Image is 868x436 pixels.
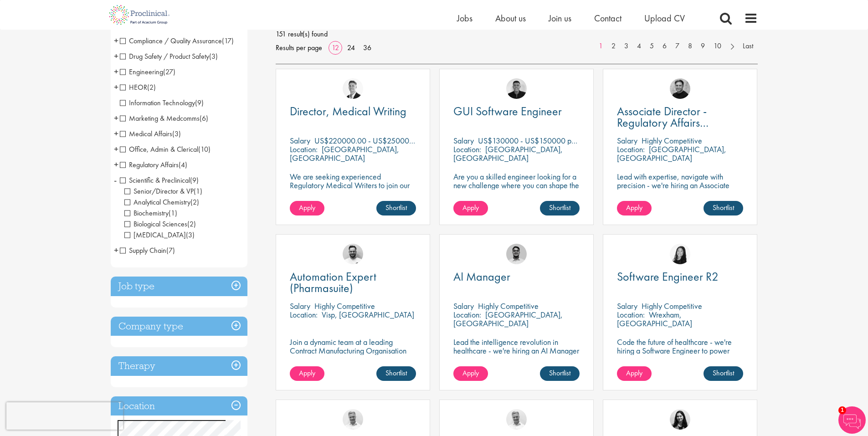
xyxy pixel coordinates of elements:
[169,208,177,218] span: (1)
[376,201,416,215] a: Shortlist
[453,106,580,117] a: GUI Software Engineer
[290,338,416,381] p: Join a dynamic team at a leading Contract Manufacturing Organisation (CMO) and contribute to grou...
[290,144,318,154] span: Location:
[111,317,247,336] div: Company type
[453,201,488,215] a: Apply
[322,309,414,320] p: Visp, [GEOGRAPHIC_DATA]
[462,368,479,378] span: Apply
[124,219,196,229] span: Biological Sciences
[696,41,709,51] a: 9
[540,366,580,381] a: Shortlist
[172,129,181,138] span: (3)
[190,197,199,207] span: (2)
[644,12,685,24] a: Upload CV
[704,201,743,215] a: Shortlist
[453,144,481,154] span: Location:
[290,269,376,296] span: Automation Expert (Pharmasuite)
[222,36,234,46] span: (17)
[617,144,726,163] p: [GEOGRAPHIC_DATA], [GEOGRAPHIC_DATA]
[658,41,671,51] a: 6
[120,144,211,154] span: Office, Admin & Clerical
[114,127,118,140] span: +
[120,51,209,61] span: Drug Safety / Product Safety
[453,144,563,163] p: [GEOGRAPHIC_DATA], [GEOGRAPHIC_DATA]
[594,12,621,24] a: Contact
[114,34,118,47] span: +
[124,208,169,218] span: Biochemistry
[290,309,318,320] span: Location:
[314,301,375,311] p: Highly Competitive
[457,12,473,24] span: Jobs
[617,103,709,142] span: Associate Director - Regulatory Affairs Consultant
[114,142,118,156] span: +
[290,366,324,381] a: Apply
[329,43,342,52] a: 12
[111,396,247,416] h3: Location
[617,201,652,215] a: Apply
[506,409,527,430] img: Joshua Bye
[453,301,474,311] span: Salary
[120,129,172,138] span: Medical Affairs
[120,36,222,46] span: Compliance / Quality Assurance
[617,301,637,311] span: Salary
[166,246,175,255] span: (7)
[114,49,118,63] span: +
[642,301,702,311] p: Highly Competitive
[495,12,526,24] a: About us
[114,158,118,171] span: +
[290,201,324,215] a: Apply
[276,27,758,41] span: 151 result(s) found
[120,67,175,77] span: Engineering
[617,366,652,381] a: Apply
[838,406,846,414] span: 1
[120,160,179,169] span: Regulatory Affairs
[617,172,743,215] p: Lead with expertise, navigate with precision - we're hiring an Associate Director to shape regula...
[626,203,642,212] span: Apply
[290,106,416,117] a: Director, Medical Writing
[120,82,156,92] span: HEOR
[114,111,118,125] span: +
[540,201,580,215] a: Shortlist
[290,135,310,146] span: Salary
[617,269,719,284] span: Software Engineer R2
[111,356,247,376] div: Therapy
[617,106,743,128] a: Associate Director - Regulatory Affairs Consultant
[453,172,580,207] p: Are you a skilled engineer looking for a new challenge where you can shape the future of healthca...
[124,208,177,218] span: Biochemistry
[290,301,310,311] span: Salary
[453,269,510,284] span: AI Manager
[453,271,580,282] a: AI Manager
[120,160,187,169] span: Regulatory Affairs
[120,129,181,138] span: Medical Affairs
[124,230,186,240] span: [MEDICAL_DATA]
[617,309,645,320] span: Location:
[594,41,607,51] a: 1
[670,78,690,99] a: Peter Duvall
[453,366,488,381] a: Apply
[670,409,690,430] img: Indre Stankeviciute
[617,338,743,372] p: Code the future of healthcare - we're hiring a Software Engineer to power innovation and precisio...
[124,197,199,207] span: Analytical Chemistry
[124,186,202,196] span: Senior/Director & VP
[200,113,208,123] span: (6)
[343,244,363,264] img: Emile De Beer
[549,12,571,24] a: Join us
[190,175,199,185] span: (9)
[670,244,690,264] a: Numhom Sudsok
[120,175,199,185] span: Scientific & Preclinical
[360,43,375,52] a: 36
[478,301,539,311] p: Highly Competitive
[120,246,175,255] span: Supply Chain
[671,41,684,51] a: 7
[626,368,642,378] span: Apply
[6,402,123,430] iframe: reCAPTCHA
[120,175,190,185] span: Scientific & Preclinical
[453,338,580,372] p: Lead the intelligence revolution in healthcare - we're hiring an AI Manager to transform patient ...
[147,82,156,92] span: (2)
[163,67,175,77] span: (27)
[620,41,633,51] a: 3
